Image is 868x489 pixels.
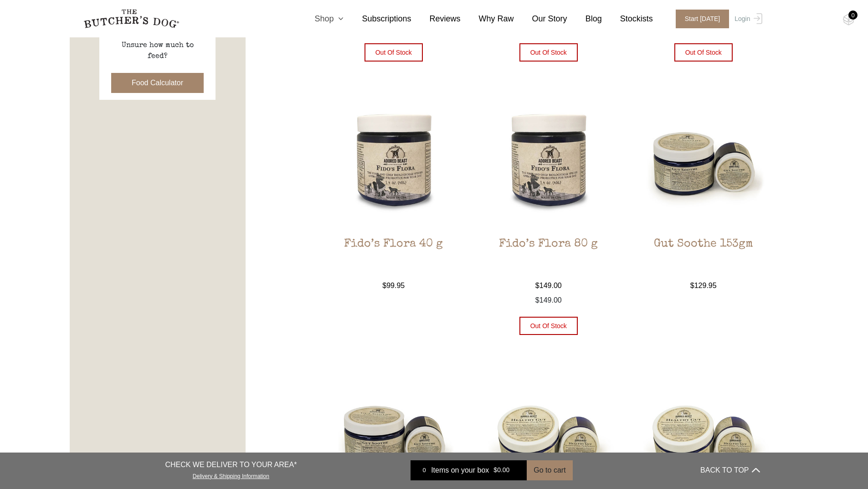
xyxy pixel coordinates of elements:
[325,92,463,230] img: Fido’s Flora 40 g
[848,10,858,20] div: 0
[325,237,463,280] h2: Fido’s Flora 40 g
[535,282,562,289] bdi: 149.00
[634,92,772,230] img: Gut Soothe 153gm
[674,43,733,62] button: Out of stock
[667,10,733,28] a: Start [DATE]
[165,459,297,470] p: CHECK WE DELIVER TO YOUR AREA*
[519,43,578,62] button: Out of stock
[365,43,423,62] button: Out of stock
[493,467,497,474] span: $
[535,296,539,304] span: $
[519,317,578,335] button: Out of stock
[411,13,461,25] a: Reviews
[193,471,269,479] a: Delivery & Shipping Information
[417,466,431,475] div: 0
[527,460,572,480] button: Go to cart
[111,73,204,93] button: Food Calculator
[411,460,527,480] a: 0 Items on your box $0.00
[602,13,653,25] a: Stockists
[732,10,762,28] a: Login
[700,459,760,481] button: BACK TO TOP
[479,92,617,291] a: Fido’s Flora 80 gFido’s Flora 80 g $149.00
[431,465,489,476] span: Items on your box
[325,92,463,291] a: Fido’s Flora 40 gFido’s Flora 40 g $99.95
[690,282,717,289] bdi: 129.95
[676,10,729,28] span: Start [DATE]
[493,467,509,474] bdi: 0.00
[112,40,203,62] p: Unsure how much to feed?
[479,237,617,280] h2: Fido’s Flora 80 g
[382,282,405,289] bdi: 99.95
[535,296,562,304] span: 149.00
[382,282,386,289] span: $
[567,13,602,25] a: Blog
[634,92,772,291] a: Gut Soothe 153gmGut Soothe 153gm $129.95
[344,13,411,25] a: Subscriptions
[479,92,617,230] img: Fido’s Flora 80 g
[535,282,539,289] span: $
[296,13,344,25] a: Shop
[843,14,854,26] img: TBD_Cart-Empty.png
[690,282,694,289] span: $
[514,13,567,25] a: Our Story
[461,13,514,25] a: Why Raw
[634,237,772,280] h2: Gut Soothe 153gm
